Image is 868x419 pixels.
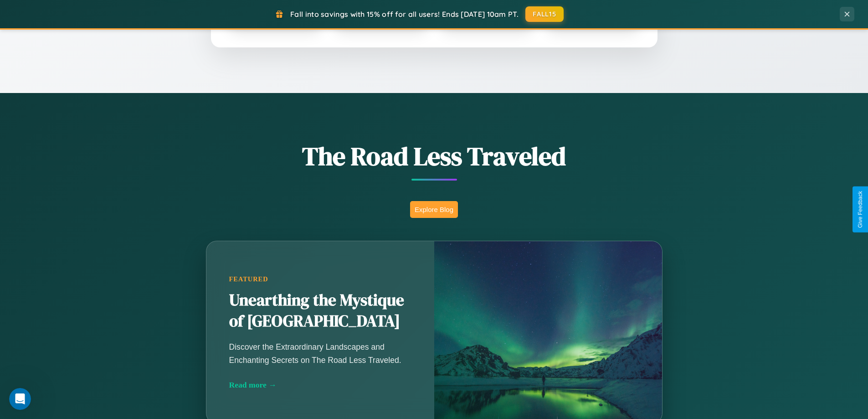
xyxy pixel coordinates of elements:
h1: The Road Less Traveled [161,139,708,174]
span: Fall into savings with 15% off for all users! Ends [DATE] 10am PT. [290,10,519,19]
div: Featured [229,275,411,283]
button: FALL15 [525,6,564,22]
button: Explore Blog [410,201,458,218]
div: Give Feedback [857,191,863,228]
iframe: Intercom live chat [9,388,31,410]
h2: Unearthing the Mystique of [GEOGRAPHIC_DATA] [229,290,411,332]
div: Read more → [229,380,411,390]
p: Discover the Extraordinary Landscapes and Enchanting Secrets on The Road Less Traveled. [229,341,411,366]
